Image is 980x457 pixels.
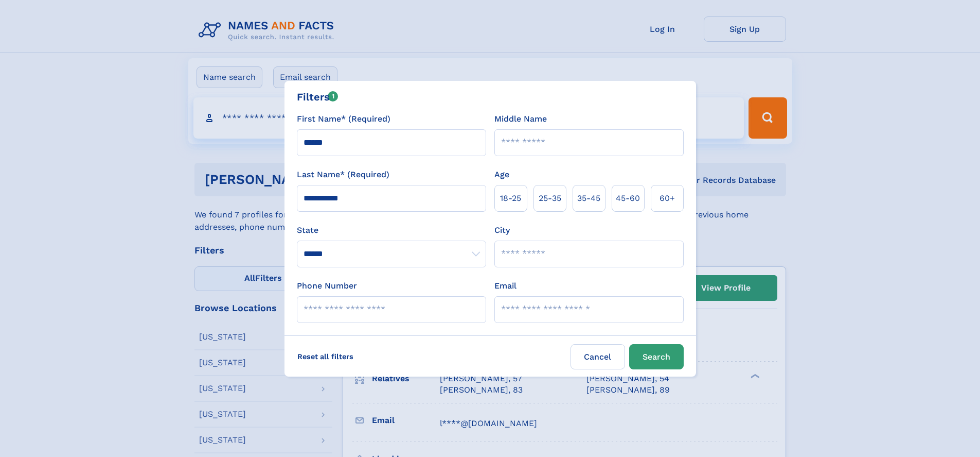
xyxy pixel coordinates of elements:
span: 18‑25 [500,192,521,205]
label: Cancel [571,344,625,369]
label: First Name* (Required) [297,113,390,125]
button: Search [629,344,684,369]
label: Last Name* (Required) [297,168,389,181]
span: 35‑45 [577,192,600,205]
label: Age [494,168,509,181]
label: State [297,224,486,236]
label: Email [494,280,516,292]
span: 25‑35 [539,192,561,205]
span: 60+ [660,192,675,205]
div: Filters [297,89,338,105]
label: Middle Name [494,113,547,125]
span: 45‑60 [616,192,640,205]
label: Reset all filters [291,344,360,369]
label: Phone Number [297,280,357,292]
label: City [494,224,510,236]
